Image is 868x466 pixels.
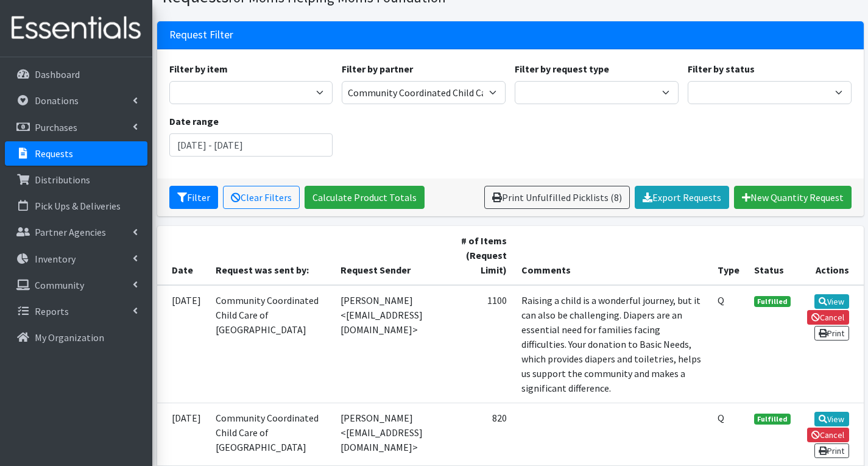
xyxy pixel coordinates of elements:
[718,412,724,424] abbr: Quantity
[807,428,849,442] a: Cancel
[305,186,425,209] a: Calculate Product Totals
[333,226,449,285] th: Request Sender
[814,412,849,426] a: View
[5,325,147,350] a: My Organization
[449,285,513,403] td: 1100
[5,194,147,218] a: Pick Ups & Deliveries
[514,285,710,403] td: Raising a child is a wonderful journey, but it can also be challenging. Diapers are an essential ...
[223,186,300,209] a: Clear Filters
[5,115,147,139] a: Purchases
[157,226,208,285] th: Date
[35,147,73,160] p: Requests
[514,226,710,285] th: Comments
[342,62,413,76] label: Filter by partner
[35,200,121,212] p: Pick Ups & Deliveries
[5,168,147,192] a: Distributions
[754,414,791,425] span: Fulfilled
[635,186,729,209] a: Export Requests
[169,186,218,209] button: Filter
[5,220,147,244] a: Partner Agencies
[169,62,228,76] label: Filter by item
[35,174,90,186] p: Distributions
[169,133,333,157] input: January 1, 2011 - December 31, 2011
[35,121,77,133] p: Purchases
[35,94,79,107] p: Donations
[208,403,334,465] td: Community Coordinated Child Care of [GEOGRAPHIC_DATA]
[710,226,747,285] th: Type
[5,299,147,323] a: Reports
[333,285,449,403] td: [PERSON_NAME] <[EMAIL_ADDRESS][DOMAIN_NAME]>
[35,305,69,317] p: Reports
[157,285,208,403] td: [DATE]
[35,279,84,291] p: Community
[5,8,147,49] img: HumanEssentials
[169,29,233,41] h3: Request Filter
[35,331,104,344] p: My Organization
[5,141,147,166] a: Requests
[449,226,513,285] th: # of Items (Request Limit)
[169,114,219,129] label: Date range
[734,186,852,209] a: New Quantity Request
[208,226,334,285] th: Request was sent by:
[807,310,849,325] a: Cancel
[5,62,147,86] a: Dashboard
[718,294,724,306] abbr: Quantity
[35,253,76,265] p: Inventory
[208,285,334,403] td: Community Coordinated Child Care of [GEOGRAPHIC_DATA]
[484,186,630,209] a: Print Unfulfilled Picklists (8)
[35,68,80,80] p: Dashboard
[754,296,791,307] span: Fulfilled
[814,443,849,458] a: Print
[157,403,208,465] td: [DATE]
[5,273,147,297] a: Community
[35,226,106,238] p: Partner Agencies
[515,62,609,76] label: Filter by request type
[814,326,849,341] a: Print
[5,88,147,113] a: Donations
[449,403,513,465] td: 820
[747,226,798,285] th: Status
[5,247,147,271] a: Inventory
[814,294,849,309] a: View
[333,403,449,465] td: [PERSON_NAME] <[EMAIL_ADDRESS][DOMAIN_NAME]>
[798,226,864,285] th: Actions
[688,62,755,76] label: Filter by status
